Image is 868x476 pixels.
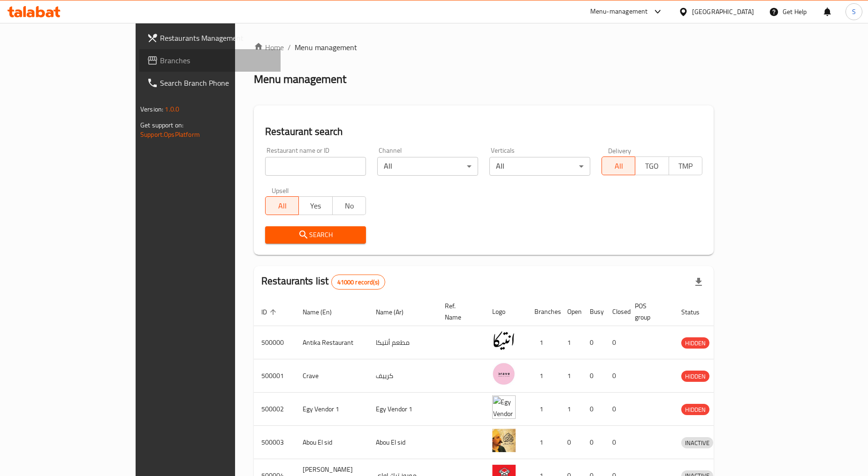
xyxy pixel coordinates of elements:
span: Search [273,229,358,241]
div: HIDDEN [681,371,709,382]
td: 0 [582,359,605,393]
th: Closed [605,297,627,326]
img: Antika Restaurant [492,329,516,352]
td: Abou El sid [368,426,437,459]
span: Restaurants Management [160,32,273,44]
span: No [336,199,362,213]
div: Export file [687,271,710,293]
div: INACTIVE [681,437,713,448]
td: مطعم أنتيكا [368,326,437,359]
td: 1 [527,393,560,426]
span: 1.0.0 [165,103,179,115]
a: Restaurants Management [139,27,281,49]
td: 1 [527,326,560,359]
td: Egy Vendor 1 [295,393,368,426]
span: Version: [140,103,163,115]
h2: Restaurant search [265,125,702,139]
th: Busy [582,297,605,326]
a: Support.OpsPlatform [140,128,200,141]
td: 0 [605,326,627,359]
img: Egy Vendor 1 [492,395,516,419]
img: Abou El sid [492,429,516,452]
td: Abou El sid [295,426,368,459]
td: 0 [605,359,627,393]
th: Open [560,297,582,326]
a: Branches [139,49,281,72]
span: TMP [673,159,699,173]
td: 1 [527,359,560,393]
td: 1 [560,359,582,393]
label: Delivery [608,147,632,154]
td: 0 [605,426,627,459]
button: All [265,196,299,215]
span: Name (Ar) [376,306,416,318]
span: Get support on: [140,119,183,131]
td: 0 [582,393,605,426]
button: No [332,196,366,215]
span: Menu management [295,42,357,53]
th: Branches [527,297,560,326]
td: 0 [605,393,627,426]
span: POS group [635,300,662,323]
span: 41000 record(s) [332,278,385,287]
button: Yes [298,196,332,215]
button: TGO [635,156,669,175]
button: All [602,156,635,175]
button: Search [265,226,366,244]
span: TGO [639,159,665,173]
div: All [489,157,590,176]
span: ID [261,306,279,318]
div: Total records count [331,275,385,290]
td: 0 [560,426,582,459]
li: / [288,42,291,53]
span: Search Branch Phone [160,77,273,89]
span: HIDDEN [681,404,709,415]
input: Search for restaurant name or ID.. [265,157,366,176]
div: HIDDEN [681,337,709,349]
span: All [606,159,632,173]
label: Upsell [272,187,289,193]
span: HIDDEN [681,371,709,382]
span: Status [681,306,712,318]
td: 1 [560,326,582,359]
div: [GEOGRAPHIC_DATA] [692,7,754,17]
button: TMP [669,156,702,175]
a: Search Branch Phone [139,72,281,94]
h2: Restaurants list [261,274,385,290]
span: Branches [160,55,273,66]
td: كرييف [368,359,437,393]
img: Crave [492,362,516,386]
th: Logo [485,297,527,326]
span: Ref. Name [445,300,473,323]
span: Yes [303,199,328,213]
span: All [269,199,295,213]
h2: Menu management [254,72,346,87]
span: Name (En) [303,306,344,318]
div: All [377,157,478,176]
div: Menu-management [590,6,648,17]
nav: breadcrumb [254,42,714,53]
td: Antika Restaurant [295,326,368,359]
td: 0 [582,426,605,459]
td: Crave [295,359,368,393]
td: Egy Vendor 1 [368,393,437,426]
td: 1 [527,426,560,459]
td: 1 [560,393,582,426]
span: HIDDEN [681,338,709,349]
span: S [852,7,856,17]
span: INACTIVE [681,438,713,448]
td: 0 [582,326,605,359]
